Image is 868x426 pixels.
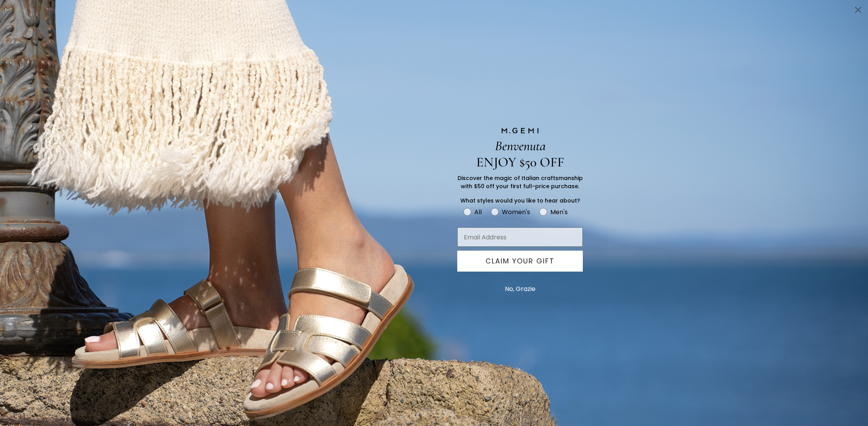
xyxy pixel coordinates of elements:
div: Women's [502,207,530,217]
div: Men's [550,207,568,217]
span: ENJOY $50 OFF [476,154,564,170]
img: M.GEMI [501,127,539,134]
button: No, Grazie [501,279,539,299]
span: Discover the magic of Italian craftsmanship with $50 off your first full-price purchase. [458,174,583,190]
span: Benvenuta [495,138,546,154]
input: Email Address [457,227,583,247]
span: What styles would you like to hear about? [460,197,580,204]
button: Close dialog [851,3,865,17]
div: All [474,207,482,217]
button: CLAIM YOUR GIFT [457,251,583,272]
